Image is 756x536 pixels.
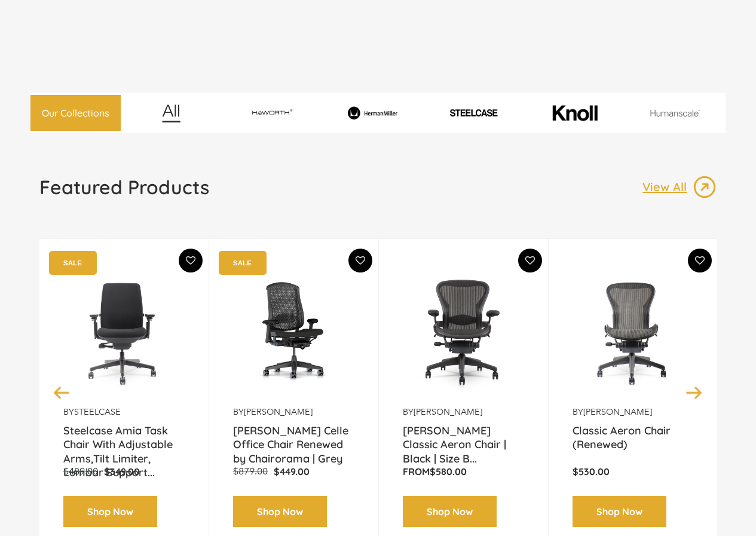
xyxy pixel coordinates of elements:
button: Next [684,382,705,403]
button: Add To Wishlist [348,249,372,272]
img: image_13.png [693,175,717,199]
button: Add To Wishlist [688,249,712,272]
img: Herman Miller Classic Aeron Chair | Black | Size B (Renewed) - chairorama [403,257,524,406]
a: Featured Products [39,175,209,209]
img: Classic Aeron Chair (Renewed) - chairorama [573,257,694,406]
h1: Featured Products [39,175,209,199]
a: [PERSON_NAME] Classic Aeron Chair | Black | Size B... [403,424,524,454]
text: SALE [232,259,251,267]
a: View All [642,175,717,199]
span: $530.00 [573,465,610,477]
a: Classic Aeron Chair (Renewed) [573,424,694,454]
button: Add To Wishlist [518,249,542,272]
a: Shop Now [403,496,497,528]
p: by [573,406,694,418]
img: image_11.png [626,109,724,117]
button: Add To Wishlist [179,249,203,272]
a: [PERSON_NAME] [583,406,652,417]
span: $580.00 [430,465,467,477]
a: Steelcase Amia Task Chair With Adjustable Arms,Tilt Limiter, Lumbar Support... [63,424,185,454]
p: View All [642,179,693,195]
p: From [403,465,524,478]
a: Shop Now [63,496,157,528]
img: image_12.png [138,104,204,122]
a: Classic Aeron Chair (Renewed) - chairorama Classic Aeron Chair (Renewed) - chairorama [573,257,694,406]
span: $879.00 [233,465,268,477]
a: Amia Chair by chairorama.com Renewed Amia Chair chairorama.com [63,257,185,406]
img: image_8_173eb7e0-7579-41b4-bc8e-4ba0b8ba93e8.png [324,106,421,119]
text: SALE [63,259,81,267]
p: by [403,406,524,418]
a: Shop Now [233,496,327,528]
span: $489.00 [63,465,98,477]
img: image_10_1.png [526,104,623,122]
span: $449.00 [274,465,310,477]
img: image_7_14f0750b-d084-457f-979a-a1ab9f6582c4.png [224,104,321,121]
a: [PERSON_NAME] Celle Office Chair Renewed by Chairorama | Grey [233,424,354,454]
a: Shop Now [573,496,666,528]
img: Herman Miller Celle Office Chair Renewed by Chairorama | Grey - chairorama [233,257,354,406]
a: [PERSON_NAME] [414,406,482,417]
p: by [63,406,185,418]
img: Amia Chair by chairorama.com [63,257,185,406]
a: Herman Miller Celle Office Chair Renewed by Chairorama | Grey - chairorama Herman Miller Celle Of... [233,257,354,406]
a: [PERSON_NAME] [244,406,313,417]
a: Steelcase [74,406,121,417]
a: Herman Miller Classic Aeron Chair | Black | Size B (Renewed) - chairorama Herman Miller Classic A... [403,257,524,406]
a: Our Collections [30,95,121,131]
button: Previous [51,382,72,403]
span: $349.00 [104,465,140,477]
p: by [233,406,354,418]
img: PHOTO-2024-07-09-00-53-10-removebg-preview.png [425,108,522,117]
